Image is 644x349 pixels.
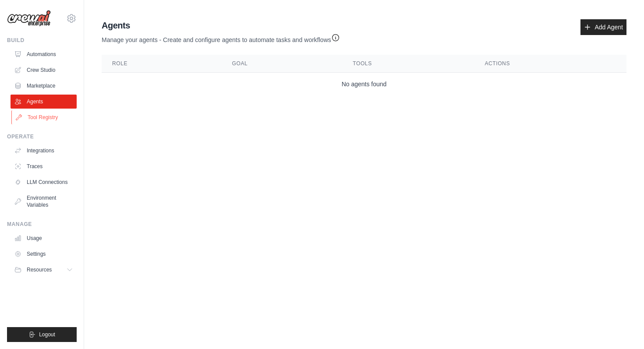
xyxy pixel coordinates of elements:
div: Build [7,37,77,44]
button: Resources [11,263,77,277]
td: No agents found [102,73,626,96]
a: Automations [11,47,77,61]
a: Tool Registry [11,110,78,124]
span: Logout [39,331,55,338]
button: Logout [7,327,77,342]
a: Agents [11,95,77,109]
div: Manage [7,221,77,228]
th: Actions [474,55,626,73]
a: Marketplace [11,79,77,93]
a: Crew Studio [11,63,77,77]
a: Usage [11,231,77,245]
div: Operate [7,133,77,140]
a: Traces [11,159,77,173]
a: Integrations [11,144,77,158]
a: Add Agent [580,19,626,35]
p: Manage your agents - Create and configure agents to automate tasks and workflows [102,32,340,44]
img: Logo [7,10,51,27]
th: Goal [222,55,343,73]
h2: Agents [102,19,340,32]
a: Environment Variables [11,191,77,212]
th: Role [102,55,222,73]
a: Settings [11,247,77,261]
a: LLM Connections [11,175,77,189]
th: Tools [342,55,474,73]
span: Resources [27,266,52,273]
